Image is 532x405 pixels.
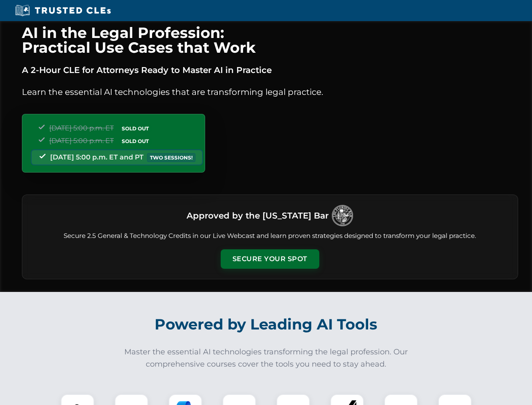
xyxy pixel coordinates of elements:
p: Learn the essential AI technologies that are transforming legal practice. [22,85,518,99]
span: SOLD OUT [119,124,152,133]
h2: Powered by Leading AI Tools [33,310,500,339]
img: Logo [332,205,353,226]
h1: AI in the Legal Profession: Practical Use Cases that Work [22,25,518,55]
img: Trusted CLEs [13,4,113,17]
p: Secure 2.5 General & Technology Credits in our Live Webcast and learn proven strategies designed ... [32,231,508,241]
h3: Approved by the [US_STATE] Bar [187,208,329,223]
span: [DATE] 5:00 p.m. ET [49,137,114,145]
p: A 2-Hour CLE for Attorneys Ready to Master AI in Practice [22,63,518,77]
p: Master the essential AI technologies transforming the legal profession. Our comprehensive courses... [119,346,414,370]
span: SOLD OUT [119,137,152,146]
button: Secure Your Spot [221,249,319,269]
span: [DATE] 5:00 p.m. ET [49,124,114,132]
